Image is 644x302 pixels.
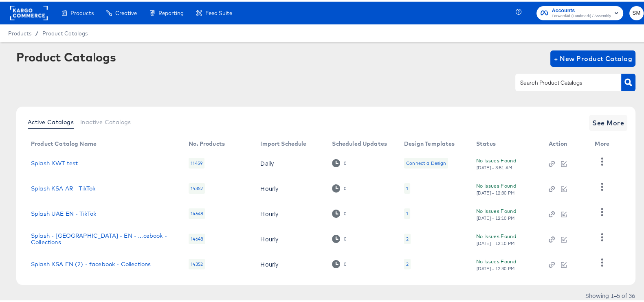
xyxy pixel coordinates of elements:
[70,8,94,15] span: Products
[254,225,325,250] td: Hourly
[205,8,232,15] span: Feed Suite
[629,4,644,19] button: SM
[470,136,542,149] th: Status
[260,139,306,145] div: Import Schedule
[404,156,448,167] div: Connect a Design
[343,260,347,265] div: 0
[332,158,346,165] div: 0
[42,28,88,35] a: Product Catalogs
[404,139,455,145] div: Design Templates
[519,77,605,86] input: Search Product Catalogs
[332,139,387,145] div: Scheduled Updates
[542,136,588,149] th: Action
[254,174,325,199] td: Hourly
[31,209,96,215] a: Splash UAE EN - TikTok
[550,49,635,65] button: + New Product Catalog
[404,257,411,268] div: 2
[406,234,409,241] div: 2
[588,136,619,149] th: More
[332,233,346,241] div: 0
[406,158,446,165] div: Connect a Design
[189,156,204,167] div: 11459
[31,139,97,145] div: Product Catalog Name
[554,51,632,63] span: + New Product Catalog
[31,28,42,35] span: /
[343,159,347,164] div: 0
[158,8,184,15] span: Reporting
[404,232,411,243] div: 2
[31,231,172,244] a: Splash - [GEOGRAPHIC_DATA] - EN - ...cebook - Collections
[406,209,408,215] div: 1
[16,49,116,62] div: Product Catalogs
[589,113,627,129] button: See More
[633,7,640,16] span: SM
[115,8,137,15] span: Creative
[343,209,347,215] div: 0
[189,232,205,243] div: 14648
[332,183,346,190] div: 0
[552,11,611,18] span: Forward3d (Landmark) / Assembly
[31,184,95,190] a: Splash KSA AR - TikTok
[31,259,151,266] a: Splash KSA EN (2) - facebook - Collections
[254,250,325,275] td: Hourly
[332,208,346,216] div: 0
[189,139,225,145] div: No. Products
[406,184,408,190] div: 1
[28,117,74,124] span: Active Catalogs
[404,207,410,217] div: 1
[552,5,611,13] span: Accounts
[189,257,205,268] div: 14352
[343,184,347,190] div: 0
[332,258,346,266] div: 0
[585,291,635,297] div: Showing 1–5 of 36
[80,117,131,124] span: Inactive Catalogs
[343,234,347,240] div: 0
[254,149,325,174] td: Daily
[592,116,624,127] span: See More
[406,259,409,266] div: 2
[189,182,205,192] div: 14352
[31,158,78,165] a: Splash KWT test
[254,199,325,225] td: Hourly
[404,182,410,192] div: 1
[189,207,205,217] div: 14648
[8,28,31,35] span: Products
[536,4,623,19] button: AccountsForward3d (Landmark) / Assembly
